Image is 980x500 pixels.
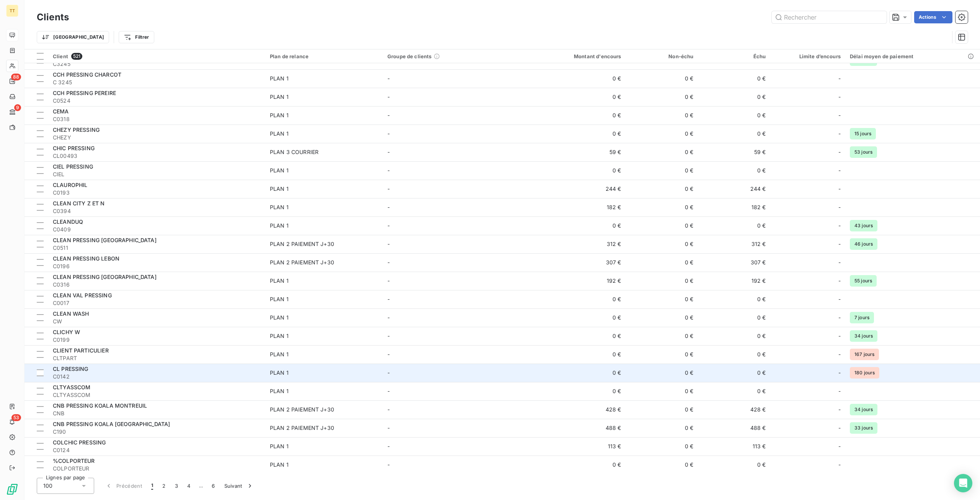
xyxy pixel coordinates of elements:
span: - [838,240,841,248]
span: - [387,75,390,82]
span: CCH PRESSING CHARCOT [53,71,121,78]
span: C0318 [53,115,261,123]
span: - [838,222,841,230]
td: 0 € [626,327,698,345]
span: - [838,167,841,174]
span: CNB [53,410,261,417]
span: 100 [43,482,52,490]
div: Non-échu [630,53,694,59]
span: - [387,277,390,284]
td: 0 € [529,364,626,382]
span: 55 jours [850,275,877,287]
div: PLAN 1 [270,167,289,174]
span: 1 [151,482,153,490]
td: 0 € [626,290,698,308]
div: PLAN 2 PAIEMENT J+30 [270,259,334,266]
span: - [387,296,390,302]
div: PLAN 1 [270,203,289,211]
button: Suivant [220,478,258,494]
td: 0 € [626,106,698,125]
span: - [838,314,841,321]
td: 113 € [529,437,626,456]
div: PLAN 1 [270,332,289,340]
div: PLAN 1 [270,222,289,230]
span: - [387,425,390,431]
span: - [387,461,390,468]
span: - [838,277,841,285]
div: Délai moyen de paiement [850,53,975,59]
span: 34 jours [850,404,877,415]
span: CLTYASSCOM [53,391,261,399]
td: 0 € [626,180,698,198]
div: PLAN 1 [270,130,289,138]
td: 0 € [529,456,626,474]
td: 0 € [626,88,698,106]
td: 0 € [626,364,698,382]
td: 0 € [698,345,771,364]
td: 0 € [626,69,698,88]
div: PLAN 1 [270,75,289,82]
span: C0409 [53,226,261,233]
div: PLAN 1 [270,369,289,377]
span: 33 jours [850,422,877,434]
span: - [387,259,390,266]
td: 0 € [698,106,771,125]
td: 0 € [529,106,626,125]
div: Échu [703,53,766,59]
span: CLEAN VAL PRESSING [53,292,112,298]
div: PLAN 1 [270,443,289,450]
td: 182 € [698,198,771,216]
span: - [838,259,841,266]
td: 0 € [626,272,698,290]
span: - [838,332,841,340]
span: C0316 [53,281,261,289]
span: CL00493 [53,152,261,160]
span: - [387,167,390,174]
td: 0 € [626,419,698,437]
div: PLAN 1 [270,387,289,395]
td: 0 € [698,161,771,180]
td: 0 € [626,382,698,400]
span: %COLPORTEUR [53,457,95,464]
td: 0 € [698,125,771,143]
span: C 3245 [53,79,261,86]
td: 113 € [698,437,771,456]
td: 0 € [626,161,698,180]
span: CHEZY [53,134,261,141]
td: 0 € [698,327,771,345]
span: - [838,295,841,303]
div: PLAN 1 [270,93,289,101]
span: - [838,461,841,469]
div: PLAN 2 PAIEMENT J+30 [270,240,334,248]
td: 0 € [529,125,626,143]
span: CHIC PRESSING [53,145,95,151]
td: 312 € [529,235,626,253]
td: 307 € [529,253,626,272]
span: 7 jours [850,312,874,323]
td: 307 € [698,253,771,272]
span: C0193 [53,189,261,197]
span: 180 jours [850,367,879,379]
div: PLAN 1 [270,461,289,469]
span: - [838,203,841,211]
td: 0 € [626,143,698,161]
span: - [387,130,390,137]
span: 9 [14,104,21,111]
span: CLTPART [53,354,261,362]
span: - [387,333,390,339]
button: Actions [914,11,952,23]
td: 59 € [698,143,771,161]
span: - [838,93,841,101]
span: - [387,222,390,229]
td: 0 € [626,125,698,143]
td: 182 € [529,198,626,216]
button: 3 [170,478,183,494]
span: CW [53,318,261,325]
div: PLAN 1 [270,295,289,303]
td: 0 € [626,235,698,253]
span: 15 jours [850,128,876,139]
span: - [838,111,841,119]
span: COLPORTEUR [53,465,261,472]
div: Montant d'encours [533,53,621,59]
span: - [387,241,390,247]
